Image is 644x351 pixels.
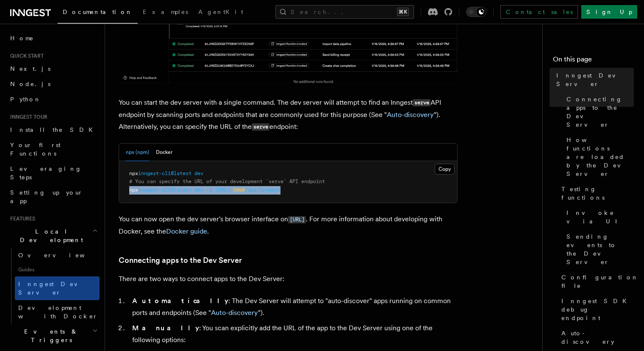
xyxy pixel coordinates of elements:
a: Node.js [7,76,100,92]
a: Documentation [58,3,138,24]
button: Search...⌘K [275,5,414,19]
button: Events & Triggers [7,324,100,348]
a: Next.js [7,61,100,76]
span: Invoke via UI [566,209,634,226]
li: : The Dev Server will attempt to "auto-discover" apps running on common ports and endpoints (See ... [130,295,458,319]
span: Events & Triggers [7,327,92,344]
span: Leveraging Steps [10,165,82,181]
strong: Automatically [132,297,228,305]
a: AgentKit [193,3,248,23]
a: Auto-discovery [558,326,634,349]
p: There are two ways to connect apps to the Dev Server: [119,273,458,285]
a: Contact sales [500,5,578,19]
a: [URL] [288,215,306,223]
a: Docker guide [166,227,207,235]
strong: Manually [132,324,199,332]
a: Examples [138,3,193,23]
a: Sign Up [581,5,637,19]
a: Inngest SDK debug endpoint [558,293,634,326]
span: Inngest Dev Server [556,71,634,88]
span: inngest-cli@latest [138,170,192,176]
a: Configuration file [558,270,634,293]
a: Testing functions [558,181,634,205]
span: Examples [143,8,188,15]
span: Local Development [7,227,92,244]
kbd: ⌘K [397,8,409,16]
span: dev [194,170,203,176]
span: npx [129,170,138,176]
a: Connecting apps to the Dev Server [563,92,634,132]
span: Guides [15,263,100,276]
a: Leveraging Steps [7,161,100,185]
span: Auto-discovery [561,329,634,346]
span: Install the SDK [10,126,98,133]
span: # You can specify the URL of your development `serve` API endpoint [129,178,325,184]
a: Your first Functions [7,137,100,161]
a: Overview [15,248,100,263]
code: serve [413,99,430,106]
span: Features [7,215,35,222]
div: Local Development [7,248,100,324]
a: Development with Docker [15,300,100,324]
a: Auto-discovery [211,309,258,317]
a: Setting up your app [7,185,100,209]
p: You can start the dev server with a single command. The dev server will attempt to find an Innges... [119,97,458,133]
span: [URL]: [215,187,233,193]
span: Testing functions [561,185,634,202]
span: Quick start [7,53,44,59]
span: Python [10,96,41,103]
span: dev [194,187,203,193]
span: Next.js [10,65,50,72]
span: Node.js [10,81,50,87]
span: Inngest Dev Server [18,281,91,296]
span: Inngest tour [7,114,47,120]
span: Sending events to the Dev Server [566,232,634,266]
code: serve [252,123,269,131]
span: Connecting apps to the Dev Server [566,95,634,129]
span: Overview [18,252,105,259]
span: inngest-cli@latest [138,187,192,193]
span: Configuration file [561,273,638,290]
span: 3000 [233,187,245,193]
button: Docker [156,144,172,161]
h4: On this page [553,54,634,68]
a: Sending events to the Dev Server [563,229,634,270]
a: Auto-discovery [387,111,434,119]
a: How functions are loaded by the Dev Server [563,132,634,181]
a: Invoke via UI [563,205,634,229]
span: AgentKit [198,8,243,15]
a: Home [7,31,100,46]
a: Inngest Dev Server [553,68,634,92]
button: npx (npm) [126,144,149,161]
span: Inngest SDK debug endpoint [561,297,634,322]
span: How functions are loaded by the Dev Server [566,136,634,178]
button: Copy [435,164,455,175]
a: Python [7,92,100,107]
span: Development with Docker [18,304,98,320]
code: [URL] [288,216,306,223]
span: /api/inngest [245,187,280,193]
button: Toggle dark mode [466,7,486,17]
a: Inngest Dev Server [15,276,100,300]
a: Install the SDK [7,122,100,137]
span: npx [129,187,138,193]
span: Documentation [63,8,133,15]
span: -u [206,187,212,193]
button: Local Development [7,224,100,248]
span: Home [10,34,34,42]
span: Setting up your app [10,189,83,204]
a: Connecting apps to the Dev Server [119,254,242,266]
span: Your first Functions [10,142,61,157]
p: You can now open the dev server's browser interface on . For more information about developing wi... [119,213,458,237]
